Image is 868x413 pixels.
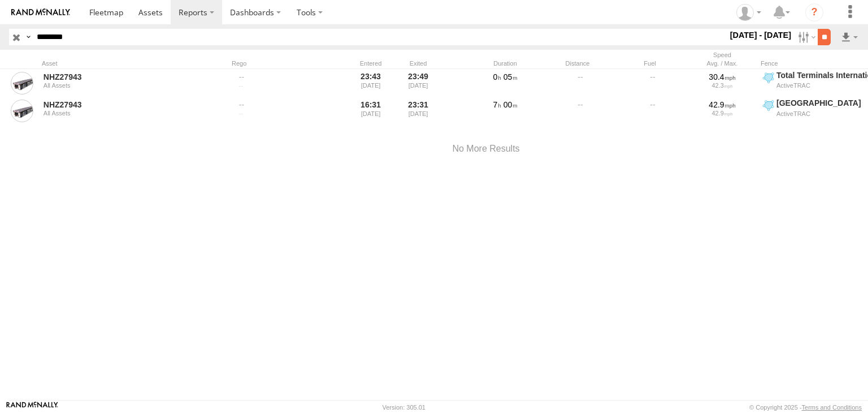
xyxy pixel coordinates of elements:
div: 42.9 [690,100,754,110]
div: Version: 305.01 [383,404,426,411]
div: All Assets [44,82,198,89]
div: Asset [42,59,200,67]
img: rand-logo.svg [11,8,70,16]
i: ? [805,3,823,21]
label: Search Filter Options [793,29,818,45]
div: Entered [349,59,392,67]
a: Visit our Website [6,402,58,413]
div: © Copyright 2025 - [749,404,862,411]
div: 23:31 [DATE] [397,98,440,124]
span: 0 [493,72,501,81]
label: [DATE] - [DATE] [728,29,794,41]
div: 30.4 [690,72,754,82]
div: 23:49 [DATE] [397,70,440,96]
label: Export results as... [840,29,859,45]
div: 16:31 [DATE] [349,98,392,124]
span: 00 [504,100,518,109]
div: Rego [232,59,345,67]
div: Zulema McIntosch [732,4,765,21]
a: NHZ27943 [44,72,198,82]
label: Search Query [24,29,33,45]
div: 23:43 [DATE] [349,70,392,96]
div: 42.9 [690,110,754,117]
span: 05 [504,72,518,81]
a: Terms and Conditions [802,404,862,411]
div: Exited [397,59,440,67]
div: Distance [544,59,611,67]
div: Fuel [616,59,684,67]
span: 7 [493,100,501,109]
a: NHZ27943 [44,100,198,110]
div: All Assets [44,110,198,117]
div: 42.3 [690,82,754,89]
div: Duration [471,59,539,67]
